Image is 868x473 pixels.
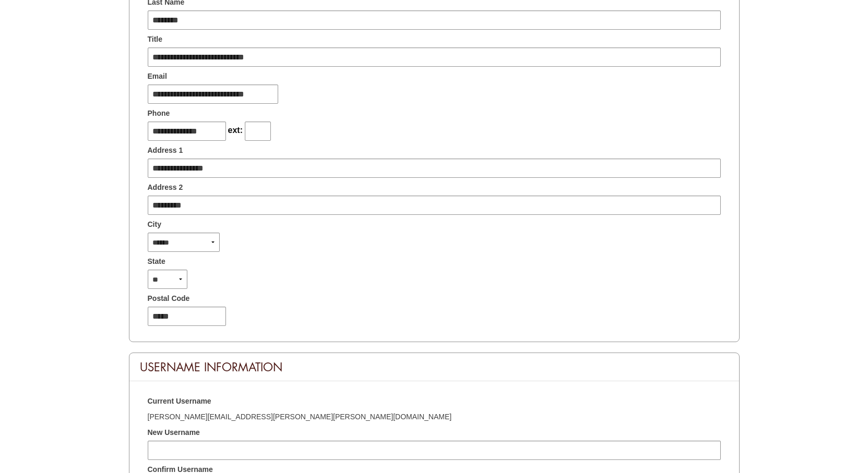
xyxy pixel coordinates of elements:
[148,219,161,230] span: City
[148,293,190,304] span: Postal Code
[148,411,452,422] span: [PERSON_NAME][EMAIL_ADDRESS][PERSON_NAME][PERSON_NAME][DOMAIN_NAME]
[148,256,165,267] span: State
[148,108,170,119] span: Phone
[148,396,211,407] span: Current Username
[148,182,183,193] span: Address 2
[148,427,200,438] span: New Username
[228,126,243,135] span: ext:
[148,34,163,45] span: Title
[129,353,739,381] div: Username Information
[148,145,183,156] span: Address 1
[148,71,167,82] span: Email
